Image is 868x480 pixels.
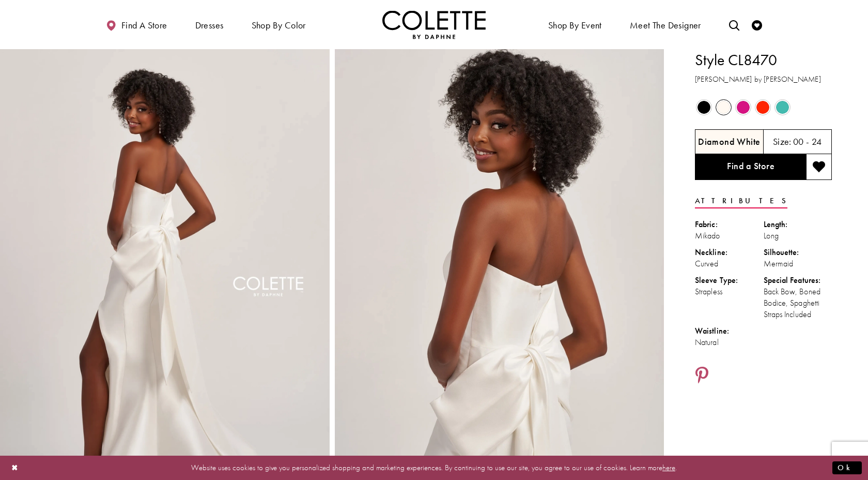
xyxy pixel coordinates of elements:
[764,286,832,320] div: Back Bow, Boned Bodice, Spaghetti Straps Included
[695,286,764,297] div: Strapless
[764,258,832,269] div: Mermaid
[630,20,701,31] span: Meet the designer
[749,10,765,39] a: Check Wishlist
[695,73,832,85] h3: [PERSON_NAME] by [PERSON_NAME]
[382,10,486,39] a: Visit Home Page
[773,98,792,116] div: Turquoise
[695,49,832,71] h1: Style CL8470
[6,459,24,477] button: Close Dialog
[698,137,760,147] h5: Chosen color
[627,10,704,39] a: Meet the designer
[695,366,709,386] a: Share using Pinterest - Opens in new tab
[764,275,832,286] div: Special Features:
[695,325,764,337] div: Waistline:
[806,154,832,180] button: Add to wishlist
[662,462,675,473] a: here
[195,20,224,31] span: Dresses
[764,219,832,230] div: Length:
[793,137,822,147] h5: 00 - 24
[695,337,764,348] div: Natural
[832,461,862,474] button: Submit Dialog
[764,230,832,242] div: Long
[252,20,306,31] span: Shop by color
[734,98,752,116] div: Fuchsia
[121,20,167,31] span: Find a store
[193,10,226,39] span: Dresses
[546,10,605,39] span: Shop By Event
[695,275,764,286] div: Sleeve Type:
[382,10,486,39] img: Colette by Daphne
[695,247,764,258] div: Neckline:
[695,193,787,208] a: Attributes
[695,230,764,242] div: Mikado
[695,154,806,180] a: Find a Store
[715,98,733,116] div: Diamond White
[695,98,832,117] div: Product color controls state depends on size chosen
[754,98,772,116] div: Scarlet
[695,98,713,116] div: Black
[764,247,832,258] div: Silhouette:
[695,219,764,230] div: Fabric:
[773,136,792,147] span: Size:
[249,10,308,39] span: Shop by color
[74,461,794,475] p: Website uses cookies to give you personalized shopping and marketing experiences. By continuing t...
[726,10,742,39] a: Toggle search
[695,258,764,269] div: Curved
[103,10,169,39] a: Find a store
[548,20,602,31] span: Shop By Event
